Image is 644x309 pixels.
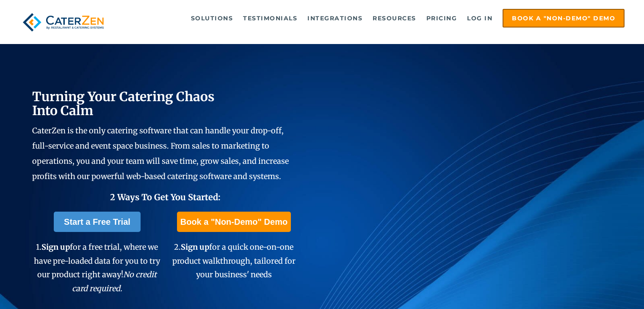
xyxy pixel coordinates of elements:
span: Sign up [41,242,70,252]
img: caterzen [19,9,108,36]
a: Integrations [303,10,367,27]
span: Sign up [181,242,209,252]
div: Navigation Menu [123,9,625,28]
a: Log in [463,10,497,27]
em: No credit card required. [72,270,157,293]
a: Testimonials [239,10,301,27]
iframe: Help widget launcher [569,276,635,300]
span: Turning Your Catering Chaos Into Calm [32,88,215,119]
span: 2. for a quick one-on-one product walkthrough, tailored for your business' needs [172,242,296,279]
a: Book a "Non-Demo" Demo [503,9,625,28]
a: Resources [368,10,420,27]
a: Start a Free Trial [54,212,141,232]
span: CaterZen is the only catering software that can handle your drop-off, full-service and event spac... [32,126,289,181]
span: 2 Ways To Get You Started: [110,192,221,202]
a: Pricing [422,10,462,27]
span: 1. for a free trial, where we have pre-loaded data for you to try our product right away! [34,242,160,293]
a: Book a "Non-Demo" Demo [177,212,291,232]
a: Solutions [187,10,238,27]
